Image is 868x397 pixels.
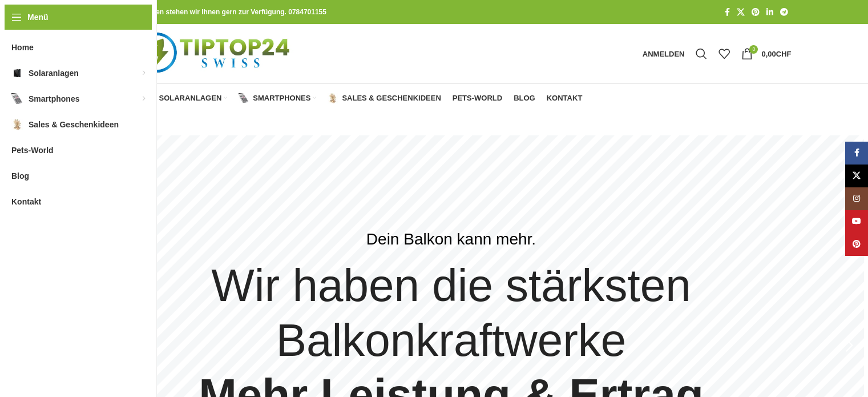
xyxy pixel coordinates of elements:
[736,42,797,65] a: 0 0,00CHF
[514,87,535,110] a: Blog
[239,87,316,110] a: Smartphones
[29,89,79,109] span: Smartphones
[29,114,119,135] span: Sales & Geschenkideen
[11,140,54,161] span: Pets-World
[239,93,249,103] img: Smartphones
[761,50,791,58] bdi: 0,00
[845,142,868,165] a: Facebook Social Link
[845,187,868,210] a: Instagram Social Link
[29,63,79,83] span: Solaranlagen
[643,50,685,58] span: Anmelden
[690,42,713,65] a: Suche
[328,87,441,110] a: Sales & Geschenkideen
[11,191,41,212] span: Kontakt
[253,94,310,103] span: Smartphones
[845,210,868,233] a: YouTube Social Link
[514,94,535,103] span: Blog
[763,5,777,20] a: LinkedIn Social Link
[547,94,583,103] span: Kontakt
[748,5,763,20] a: Pinterest Social Link
[733,5,748,20] a: X Social Link
[453,94,502,103] span: Pets-World
[776,50,792,58] span: CHF
[111,49,318,58] a: Logo der Website
[713,42,736,65] div: Meine Wunschliste
[11,67,23,79] img: Solaranlagen
[106,87,588,110] div: Hauptnavigation
[145,87,228,110] a: Solaranlagen
[11,93,23,105] img: Smartphones
[11,37,34,58] span: Home
[328,93,338,103] img: Sales & Geschenkideen
[777,5,792,20] a: Telegram Social Link
[27,11,49,23] span: Menü
[366,227,536,252] div: Dein Balkon kann mehr.
[721,5,733,20] a: Facebook Social Link
[111,8,326,16] strong: Bei allen Fragen stehen wir Ihnen gern zur Verfügung. 0784701155
[845,233,868,256] a: Pinterest Social Link
[637,42,691,65] a: Anmelden
[845,165,868,187] a: X Social Link
[111,24,318,83] img: Tiptop24 Nachhaltige & Faire Produkte
[11,119,23,130] img: Sales & Geschenkideen
[342,94,441,103] span: Sales & Geschenkideen
[11,166,29,186] span: Blog
[453,87,502,110] a: Pets-World
[835,331,864,360] div: Next slide
[547,87,583,110] a: Kontakt
[749,45,758,54] span: 0
[159,94,222,103] span: Solaranlagen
